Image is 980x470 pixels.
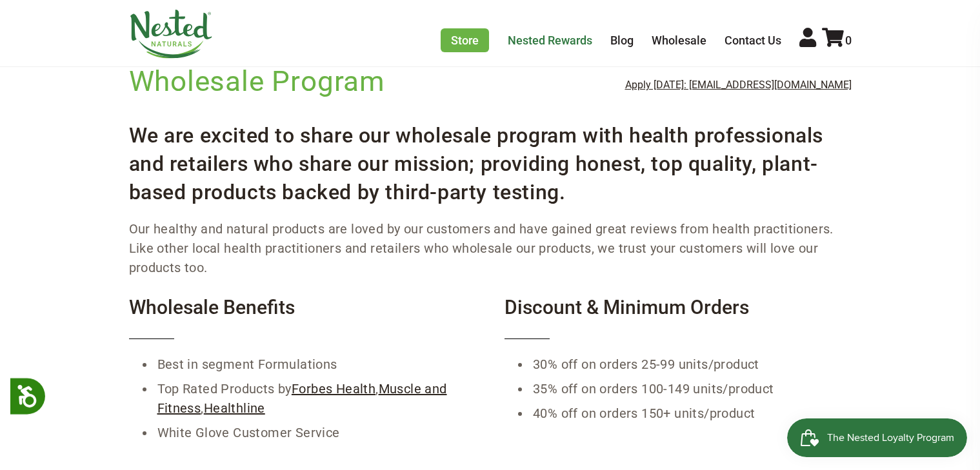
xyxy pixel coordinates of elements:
[725,34,781,47] a: Contact Us
[129,297,476,339] h4: Wholesale Benefits
[610,34,634,47] a: Blog
[204,400,265,416] a: Healthline
[530,377,852,401] li: 35% off on orders 100-149 units/product
[155,377,476,420] li: Top Rated Products by , ,
[129,10,213,59] img: Nested Naturals
[292,381,375,397] a: Forbes Health
[508,34,592,47] a: Nested Rewards
[505,297,852,339] h4: Discount & Minimum Orders
[155,352,476,377] li: Best in segment Formulations
[441,28,489,52] a: Store
[129,62,386,101] h1: Wholesale Program
[625,79,852,91] a: Apply [DATE]: [EMAIL_ADDRESS][DOMAIN_NAME]
[822,34,852,47] a: 0
[157,381,447,416] a: Muscle and Fitness
[129,219,852,277] p: Our healthy and natural products are loved by our customers and have gained great reviews from he...
[787,418,967,457] iframe: Button to open loyalty program pop-up
[652,34,706,47] a: Wholesale
[530,401,852,426] li: 40% off on orders 150+ units/product
[155,420,476,445] li: White Glove Customer Service
[845,34,852,47] span: 0
[129,111,852,206] h3: We are excited to share our wholesale program with health professionals and retailers who share o...
[530,352,852,377] li: 30% off on orders 25-99 units/product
